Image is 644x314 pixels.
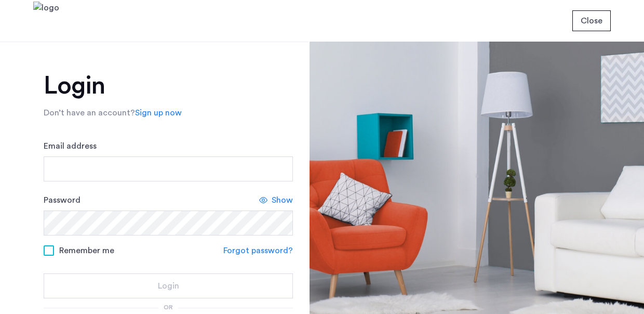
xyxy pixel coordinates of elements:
[44,109,135,117] span: Don’t have an account?
[223,244,293,257] a: Forgot password?
[158,280,179,292] span: Login
[572,10,611,31] button: button
[272,194,293,206] span: Show
[59,244,114,257] span: Remember me
[33,2,59,41] img: logo
[135,107,182,119] a: Sign up now
[581,15,602,27] span: Close
[44,73,293,98] h1: Login
[164,304,173,310] span: or
[44,194,81,206] label: Password
[44,273,293,298] button: button
[44,140,97,152] label: Email address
